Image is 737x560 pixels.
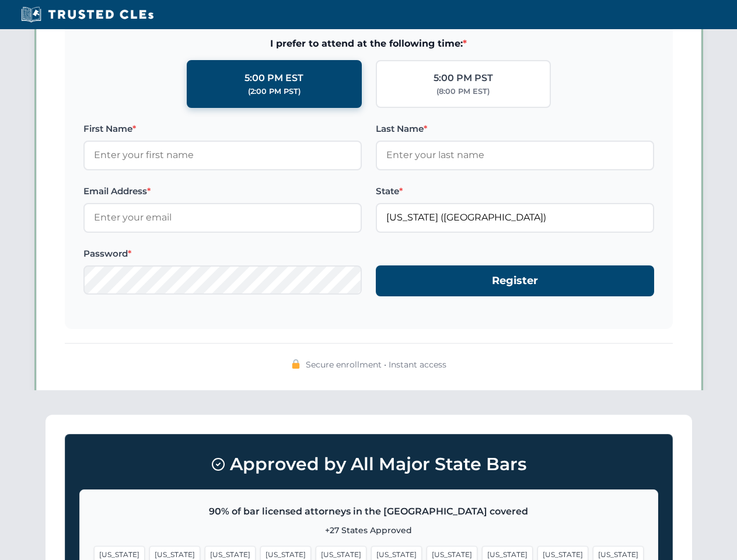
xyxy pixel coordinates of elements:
[94,504,644,519] p: 90% of bar licensed attorneys in the [GEOGRAPHIC_DATA] covered
[376,141,654,170] input: Enter your last name
[376,203,654,232] input: Florida (FL)
[83,247,362,261] label: Password
[18,6,157,23] img: Trusted CLEs
[83,184,362,198] label: Email Address
[83,141,362,170] input: Enter your first name
[83,122,362,136] label: First Name
[434,71,493,86] div: 5:00 PM PST
[83,36,654,51] span: I prefer to attend at the following time:
[291,359,301,369] img: 🔒
[376,184,654,198] label: State
[94,524,644,537] p: +27 States Approved
[248,86,301,97] div: (2:00 PM PST)
[83,203,362,232] input: Enter your email
[306,358,446,371] span: Secure enrollment • Instant access
[244,71,303,86] div: 5:00 PM EST
[436,86,490,97] div: (8:00 PM EST)
[79,449,658,480] h3: Approved by All Major State Bars
[376,122,654,136] label: Last Name
[376,265,654,296] button: Register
